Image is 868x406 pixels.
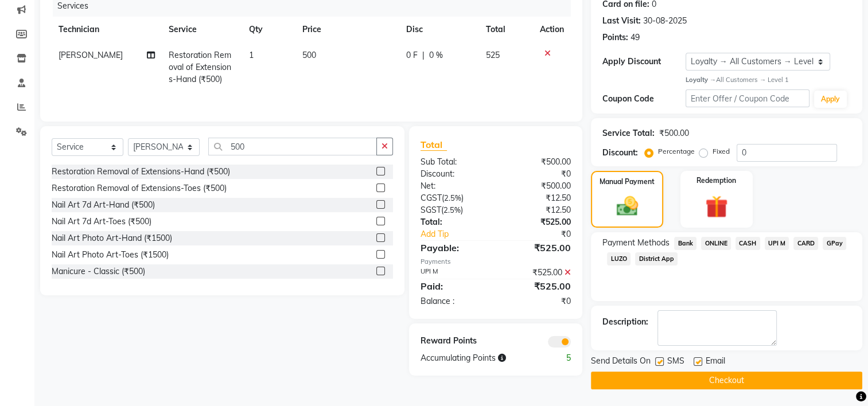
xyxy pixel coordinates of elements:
[696,175,736,186] label: Redemption
[602,93,685,105] div: Coupon Code
[602,147,638,159] div: Discount:
[52,166,230,178] div: Restoration Removal of Extensions-Hand (₹500)
[169,50,231,84] span: Restoration Removal of Extensions-Hand (₹500)
[429,49,443,61] span: 0 %
[510,228,580,240] div: ₹0
[52,216,151,228] div: Nail Art 7d Art-Toes (₹500)
[52,182,227,194] div: Restoration Removal of Extensions-Toes (₹500)
[602,237,670,249] span: Payment Methods
[295,17,399,42] th: Price
[814,91,847,108] button: Apply
[421,205,441,215] span: SGST
[630,32,640,44] div: 49
[399,17,479,42] th: Disc
[686,89,809,107] input: Enter Offer / Coupon Code
[486,50,500,60] span: 525
[412,241,496,255] div: Payable:
[607,252,630,266] span: LUZO
[496,279,579,293] div: ₹525.00
[698,193,735,221] img: _gift.svg
[52,199,155,211] div: Nail Art 7d Art-Hand (₹500)
[412,228,509,240] a: Add Tip
[412,156,496,168] div: Sub Total:
[538,352,579,364] div: 5
[242,17,295,42] th: Qty
[412,295,496,307] div: Balance :
[162,17,242,42] th: Service
[643,15,687,27] div: 30-08-2025
[659,127,689,139] div: ₹500.00
[686,75,851,85] div: All Customers → Level 1
[412,168,496,180] div: Discount:
[823,237,846,250] span: GPay
[713,146,730,157] label: Fixed
[479,17,534,42] th: Total
[602,127,655,139] div: Service Total:
[412,267,496,279] div: UPI M
[52,249,169,261] div: Nail Art Photo Art-Toes (₹1500)
[602,15,641,27] div: Last Visit:
[667,355,684,369] span: SMS
[674,237,696,250] span: Bank
[59,50,123,60] span: [PERSON_NAME]
[208,138,377,155] input: Search or Scan
[735,237,760,250] span: CASH
[496,204,579,216] div: ₹12.50
[52,17,162,42] th: Technician
[602,316,648,328] div: Description:
[443,205,461,214] span: 2.5%
[412,204,496,216] div: ( )
[706,355,725,369] span: Email
[421,193,442,203] span: CGST
[412,352,538,364] div: Accumulating Points
[421,257,571,267] div: Payments
[496,156,579,168] div: ₹500.00
[496,168,579,180] div: ₹0
[421,139,447,151] span: Total
[602,56,685,68] div: Apply Discount
[496,241,579,255] div: ₹525.00
[496,180,579,192] div: ₹500.00
[496,267,579,279] div: ₹525.00
[591,372,862,389] button: Checkout
[422,49,425,61] span: |
[701,237,731,250] span: ONLINE
[302,50,316,60] span: 500
[533,17,571,42] th: Action
[658,146,695,157] label: Percentage
[765,237,789,250] span: UPI M
[412,335,496,348] div: Reward Points
[602,32,628,44] div: Points:
[591,355,651,369] span: Send Details On
[686,76,716,84] strong: Loyalty →
[52,266,145,278] div: Manicure - Classic (₹500)
[444,193,461,202] span: 2.5%
[52,232,172,244] div: Nail Art Photo Art-Hand (₹1500)
[600,177,655,187] label: Manual Payment
[496,192,579,204] div: ₹12.50
[496,295,579,307] div: ₹0
[793,237,818,250] span: CARD
[412,192,496,204] div: ( )
[635,252,678,266] span: District App
[496,216,579,228] div: ₹525.00
[406,49,418,61] span: 0 F
[610,194,645,218] img: _cash.svg
[412,279,496,293] div: Paid:
[249,50,254,60] span: 1
[412,216,496,228] div: Total:
[412,180,496,192] div: Net:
